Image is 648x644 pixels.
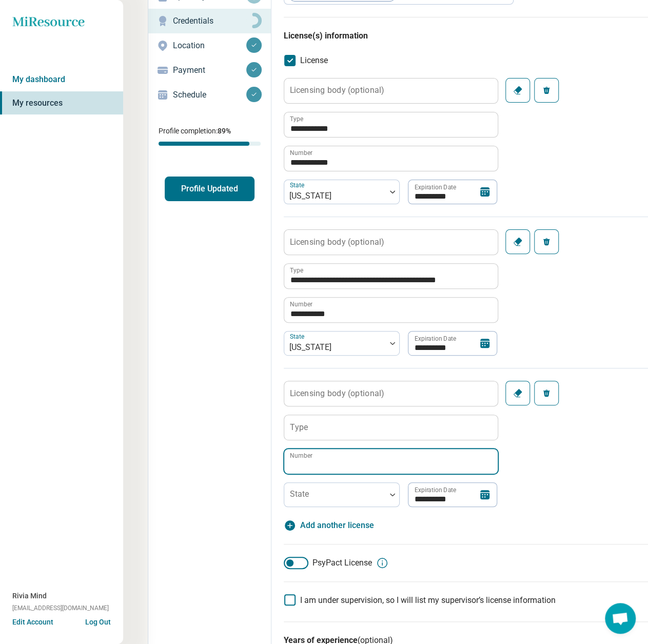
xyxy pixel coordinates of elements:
[173,64,246,76] p: Payment
[165,177,254,201] button: Profile Updated
[290,181,306,188] label: State
[284,557,372,569] label: PsyPact License
[290,301,312,307] label: Number
[290,238,384,246] label: Licensing body (optional)
[12,617,53,628] button: Edit Account
[159,142,261,146] div: Profile completion
[300,54,328,67] span: License
[300,595,556,605] span: I am under supervision, so I will list my supervisor’s license information
[284,519,374,532] button: Add another license
[148,33,271,58] a: Location
[284,112,498,137] input: credential.licenses.0.name
[148,120,271,152] div: Profile completion:
[290,453,312,459] label: Number
[173,40,246,52] p: Location
[300,519,374,532] span: Add another license
[173,89,246,101] p: Schedule
[284,415,498,440] input: credential.licenses.2.name
[173,15,246,27] p: Credentials
[290,150,312,156] label: Number
[290,389,384,397] label: Licensing body (optional)
[290,423,308,431] label: Type
[290,333,306,340] label: State
[12,603,109,613] span: [EMAIL_ADDRESS][DOMAIN_NAME]
[148,58,271,83] a: Payment
[148,9,271,33] a: Credentials
[148,83,271,107] a: Schedule
[12,591,47,601] span: Rivia Mind
[290,267,303,274] label: Type
[284,264,498,288] input: credential.licenses.1.name
[605,603,636,634] div: Open chat
[85,617,111,625] button: Log Out
[218,127,231,135] span: 89 %
[290,86,384,94] label: Licensing body (optional)
[290,489,309,499] label: State
[290,116,303,122] label: Type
